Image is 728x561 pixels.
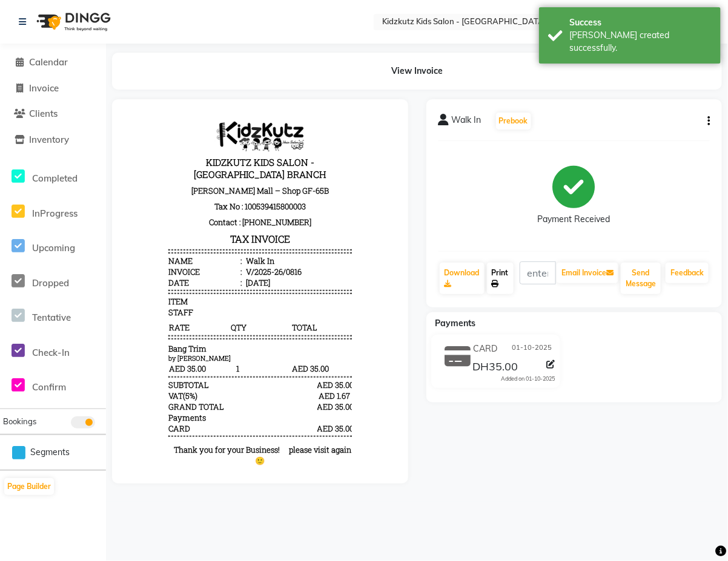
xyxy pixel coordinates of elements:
button: Email Invoice [557,263,618,283]
span: AED 35.00 [167,251,227,263]
span: Confirm [32,381,66,393]
span: 5% [61,279,71,290]
div: ( ) [44,279,73,290]
span: Tentative [32,312,71,323]
div: Invoice [44,155,117,166]
p: Tax No : 100539415800003 [44,87,227,103]
div: Added on 01-10-2025 [501,375,555,383]
span: InProgress [32,208,78,219]
div: Payments [44,301,82,312]
div: Success [569,16,712,29]
span: Completed [32,172,78,184]
span: Upcoming [32,242,75,254]
p: [PERSON_NAME] Mall – Shop GF-65B [44,71,227,87]
a: Inventory [3,133,103,147]
a: Feedback [666,263,709,283]
div: Generated By : at [DATE] 6:18 PM [44,355,227,366]
div: Walk In [119,144,150,155]
span: QTY [106,210,166,222]
span: Calendar [29,56,68,68]
button: Send Message [621,263,661,294]
img: file_1752475529546.jpg [90,10,181,40]
span: AED 35.00 [44,251,104,263]
div: Date [44,166,117,177]
div: Name [44,144,117,155]
div: Payment Received [538,214,611,226]
img: logo [31,5,114,39]
span: : [116,144,117,155]
span: Payments [435,318,476,329]
p: Contact : [PHONE_NUMBER] [44,103,227,119]
span: 1 [106,251,166,263]
span: Invoice [29,82,59,94]
span: RATE [44,210,104,222]
div: [DATE] [119,166,146,177]
span: 01-10-2025 [512,343,552,355]
span: Bang Trim [44,232,82,243]
a: Clients [3,107,103,121]
span: TOTAL [167,210,227,222]
div: AED 35.00 [193,268,228,279]
a: Print [487,263,514,294]
button: Page Builder [4,478,54,495]
span: Sales [122,355,141,366]
span: Segments [30,446,70,459]
a: Calendar [3,56,103,70]
div: Bill created successfully. [569,29,712,54]
input: enter email [520,261,557,284]
h3: KIDZKUTZ KIDS SALON - [GEOGRAPHIC_DATA] BRANCH [44,42,227,71]
span: Check-In [32,347,70,358]
span: DH35.00 [472,359,518,376]
div: SUBTOTAL [44,268,85,279]
span: STAFF [44,195,69,206]
h3: TAX INVOICE [44,119,227,136]
span: VAT [44,279,59,290]
span: Walk In [452,114,481,131]
div: View Invoice [112,53,722,90]
button: Prebook [496,113,531,130]
span: Bookings [3,416,36,426]
a: Invoice [3,82,103,96]
span: : [116,155,117,166]
span: Inventory [29,134,69,145]
small: by [PERSON_NAME] [44,243,107,251]
span: ITEM [44,185,64,195]
span: CARD [473,343,497,355]
div: AED 35.00 [193,312,228,323]
span: Dropped [32,277,69,289]
span: Clients [29,108,58,119]
span: CARD [44,312,66,323]
div: AED 1.67 [193,279,228,290]
div: AED 35.00 [193,290,228,301]
div: V/2025-26/0816 [119,155,177,166]
p: ‎ ‎ ‎ Thank you for your Business!‎ ‎ ‎ ‎ ‎ please visit again 🙂 [44,333,227,355]
div: GRAND TOTAL [44,290,100,301]
a: Download [440,263,485,294]
span: : [116,166,117,177]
